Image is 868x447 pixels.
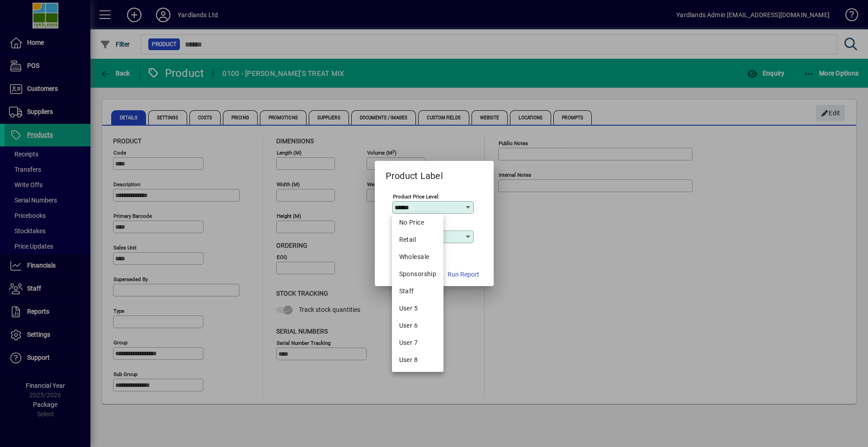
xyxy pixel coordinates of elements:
[392,317,444,334] mat-option: User 6
[399,252,437,262] div: Wholesale
[375,161,454,183] h2: Product Label
[399,287,437,296] div: Staff
[393,193,439,200] mat-label: Product Price Level:
[392,231,444,248] mat-option: Retail
[399,304,437,313] div: User 5
[399,269,437,279] div: Sponsorship
[392,300,444,317] mat-option: User 5
[399,355,437,365] div: User 8
[399,218,437,227] span: No Price
[399,235,437,245] div: Retail
[399,321,437,330] div: User 6
[448,270,479,279] span: Run Report
[392,282,444,300] mat-option: Staff
[392,351,444,368] mat-option: User 8
[392,334,444,351] mat-option: User 7
[444,266,483,282] button: Run Report
[392,265,444,282] mat-option: Sponsorship
[399,338,437,348] div: User 7
[392,248,444,265] mat-option: Wholesale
